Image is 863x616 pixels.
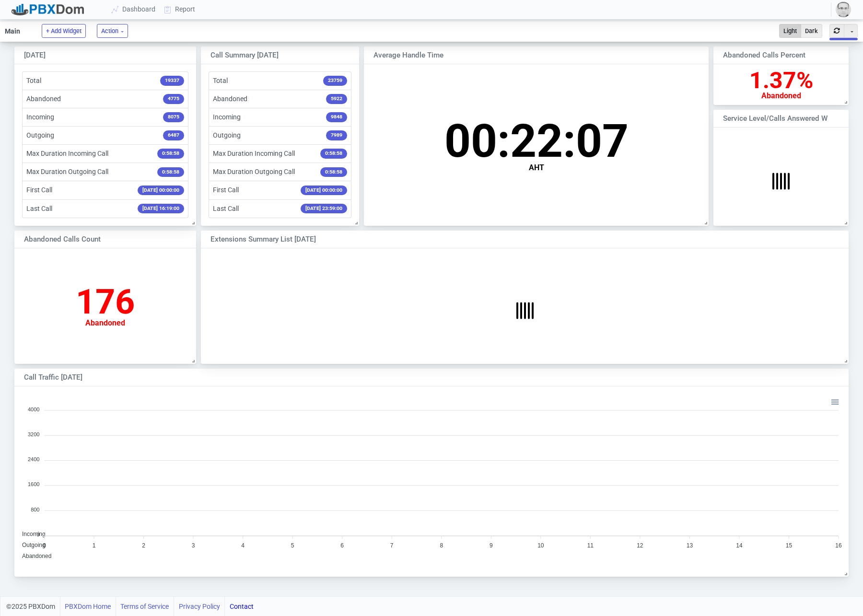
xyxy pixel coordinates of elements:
span: 0:58:58 [157,167,184,177]
li: Total [22,71,188,90]
li: Abandoned [209,90,351,108]
tspan: 4 [241,542,245,549]
tspan: 12 [637,542,643,549]
span: 4775 [163,94,184,104]
a: Terms of Service [120,597,169,616]
li: Outgoing [209,126,351,145]
span: 00:22:07 [444,114,629,168]
tspan: 9 [490,542,493,549]
span: 5922 [326,94,347,104]
span: [DATE] 16:19:00 [138,204,184,214]
div: Average Handle Time [373,50,666,61]
tspan: 11 [587,542,594,549]
tspan: 5 [291,542,294,549]
span: Incoming [22,530,46,537]
span: Abandoned [22,553,51,559]
tspan: 3200 [28,431,39,437]
div: [DATE] [24,50,170,61]
tspan: 8 [440,542,443,549]
button: + Add Widget [42,24,86,38]
tspan: 0 [36,532,39,537]
li: Last Call [209,199,351,218]
span: Outgoing [22,542,46,548]
div: Extensions Summary List [DATE] [210,234,776,245]
li: Incoming [22,108,188,127]
tspan: 1 [93,542,96,549]
span: 0:58:58 [157,149,184,159]
div: Abandoned [76,319,135,327]
a: Privacy Policy [179,597,220,616]
button: Light [779,24,801,38]
span: [DATE] 00:00:00 [138,186,184,196]
li: Total [209,71,351,90]
tspan: 1600 [28,481,39,487]
li: Outgoing [22,126,188,145]
div: AHT [444,164,629,172]
img: 59815a3c8890a36c254578057cc7be37 [836,2,851,17]
span: 6487 [163,130,184,140]
tspan: 13 [687,542,693,549]
span: 0:58:58 [320,149,347,159]
li: Max Duration Outgoing Call [22,163,188,181]
li: Abandoned [22,90,188,108]
div: Service Level/Calls Answered within [723,113,828,124]
span: 1.37% [749,67,813,94]
tspan: 2 [142,542,145,549]
tspan: 7 [390,542,394,549]
tspan: 800 [31,506,39,512]
div: Call Traffic [DATE] [24,372,758,383]
span: [DATE] 00:00:00 [301,186,347,196]
tspan: 6 [340,542,344,549]
button: Action [97,24,128,38]
span: 0:58:58 [320,167,347,177]
div: Abandoned [749,92,813,100]
tspan: 4000 [28,406,39,412]
tspan: 14 [736,542,743,549]
button: Dark [801,24,822,38]
a: Report [160,0,200,18]
a: Dashboard [107,0,160,18]
div: ©2025 PBXDom [6,597,254,616]
span: 176 [76,281,135,322]
div: Abandoned Calls Percent [723,50,828,61]
li: Max Duration Outgoing Call [209,163,351,181]
li: First Call [22,181,188,199]
span: [DATE] 23:59:00 [301,204,347,214]
span: 8075 [163,112,184,122]
tspan: 0 [43,542,46,549]
tspan: 10 [537,542,544,549]
li: Incoming [209,108,351,127]
span: 23759 [323,76,347,86]
tspan: 15 [786,542,793,549]
li: Last Call [22,199,188,218]
span: 9848 [326,112,347,122]
li: Max Duration Incoming Call [22,144,188,163]
li: Max Duration Incoming Call [209,144,351,163]
tspan: 2400 [28,456,39,462]
tspan: 16 [835,542,842,549]
div: Abandoned Calls Count [24,234,170,245]
tspan: 3 [192,542,195,549]
div: Call Summary [DATE] [210,50,336,61]
div: Menu [830,396,839,405]
a: PBXDom Home [65,597,111,616]
span: 7989 [326,130,347,140]
a: Contact [230,597,254,616]
span: 19337 [160,76,184,86]
li: First Call [209,181,351,199]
